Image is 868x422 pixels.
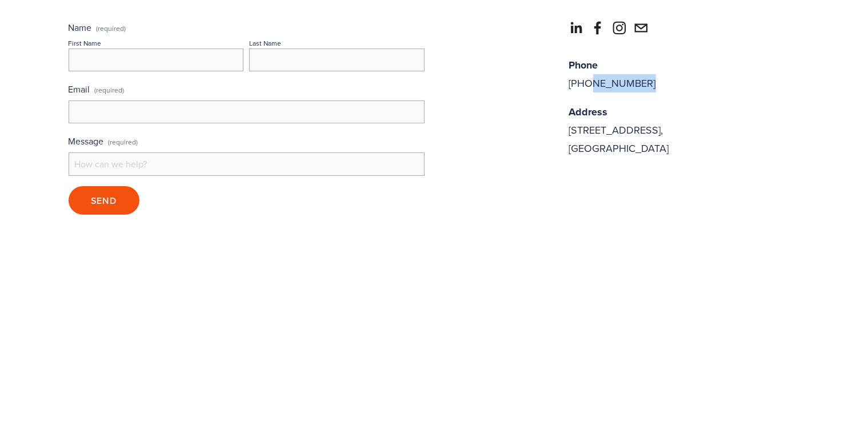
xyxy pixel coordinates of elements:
[249,38,281,48] div: Last Name
[69,83,90,95] span: Email
[69,135,104,147] span: Message
[96,25,126,32] span: (required)
[569,56,800,93] p: [PHONE_NUMBER]
[634,21,648,35] a: nzfoodawards@massey.ac.nz
[569,58,598,73] strong: Phone
[91,194,117,207] span: Send
[69,186,139,215] button: SendSend
[569,105,608,119] strong: Address
[69,21,92,34] span: Name
[94,82,124,98] span: (required)
[108,134,138,150] span: (required)
[69,152,425,175] input: How can we help?
[613,21,626,35] a: Instagram
[569,103,800,158] p: [STREET_ADDRESS], [GEOGRAPHIC_DATA]
[569,21,583,35] a: LinkedIn
[69,38,102,48] div: First Name
[591,21,605,35] a: Abbie Harris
